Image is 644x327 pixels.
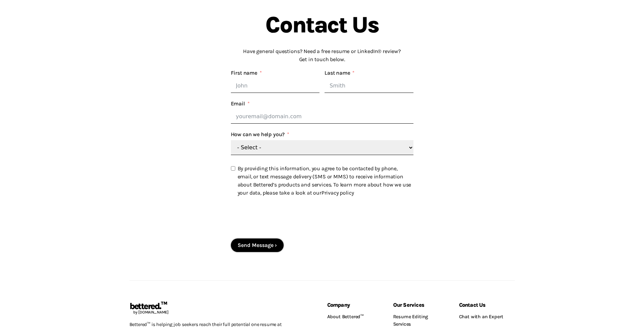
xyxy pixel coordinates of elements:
a: Privacy policy [321,190,354,196]
label: First name [231,69,262,77]
label: Email [231,100,250,108]
input: John [231,79,320,93]
a: Chat with an Expert [459,310,515,323]
label: Terms and Conditions: By providing this information, you agree to be contacted by phone, email, o... [231,162,413,197]
input: Smith [325,79,413,93]
select: How can we help you? [231,140,413,155]
h6: Company [327,302,383,308]
button: Send Message [231,238,284,252]
a: bettered.™by [DOMAIN_NAME] [129,302,169,315]
p: Have general questions? Need a free resume or LinkedIn® review? Get in touch below. [231,47,413,64]
a: About Bettered™ [327,310,383,323]
iframe: reCAPTCHA [231,205,334,232]
label: How can we help you? [231,130,290,139]
input: Terms and Conditions: By providing this information, you agree to be contacted by phone, email, o... [231,166,235,171]
h6: Our Services [393,302,449,308]
h1: Contact Us [231,14,413,36]
label: Last name [325,69,355,77]
input: Email [231,109,413,124]
p: By providing this information, you agree to be contacted by phone, email, or text message deliver... [238,165,412,197]
span: by [DOMAIN_NAME] [129,310,169,315]
h6: Contact Us [459,302,515,308]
